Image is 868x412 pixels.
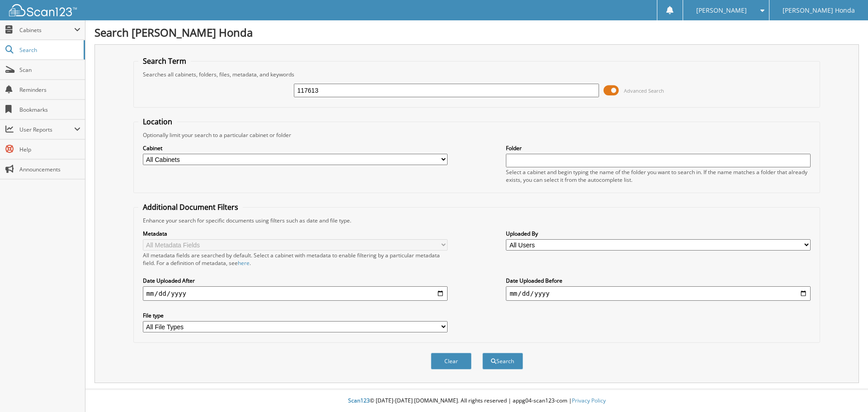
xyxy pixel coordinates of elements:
label: Date Uploaded After [143,277,448,284]
a: Privacy Policy [572,397,606,404]
span: Advanced Search [624,87,664,94]
button: Clear [431,353,472,369]
div: Optionally limit your search to a particular cabinet or folder [138,131,816,139]
span: User Reports [19,126,74,133]
div: Select a cabinet and begin typing the name of the folder you want to search in. If the name match... [506,168,811,184]
a: here [238,259,250,267]
div: Enhance your search for specific documents using filters such as date and file type. [138,217,816,224]
label: File type [143,312,448,319]
label: Date Uploaded Before [506,277,811,284]
input: start [143,286,448,301]
button: Search [482,353,523,369]
label: Uploaded By [506,230,811,237]
span: Announcements [19,166,80,173]
div: Searches all cabinets, folders, files, metadata, and keywords [138,71,816,78]
img: scan123-logo-white.svg [9,4,77,16]
span: Bookmarks [19,106,80,114]
label: Folder [506,144,811,152]
span: Scan123 [348,397,370,404]
div: All metadata fields are searched by default. Select a cabinet with metadata to enable filtering b... [143,251,448,267]
legend: Additional Document Filters [138,202,243,212]
span: Cabinets [19,26,74,34]
h1: Search [PERSON_NAME] Honda [94,25,859,40]
span: Reminders [19,86,80,94]
span: Scan [19,66,80,74]
div: © [DATE]-[DATE] [DOMAIN_NAME]. All rights reserved | appg04-scan123-com | [85,390,868,412]
span: [PERSON_NAME] Honda [783,8,855,13]
span: Help [19,146,80,153]
label: Metadata [143,230,448,237]
legend: Search Term [138,56,191,66]
legend: Location [138,117,177,127]
span: Search [19,46,79,54]
label: Cabinet [143,144,448,152]
iframe: Chat Widget [823,369,868,412]
span: [PERSON_NAME] [696,8,747,13]
input: end [506,286,811,301]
